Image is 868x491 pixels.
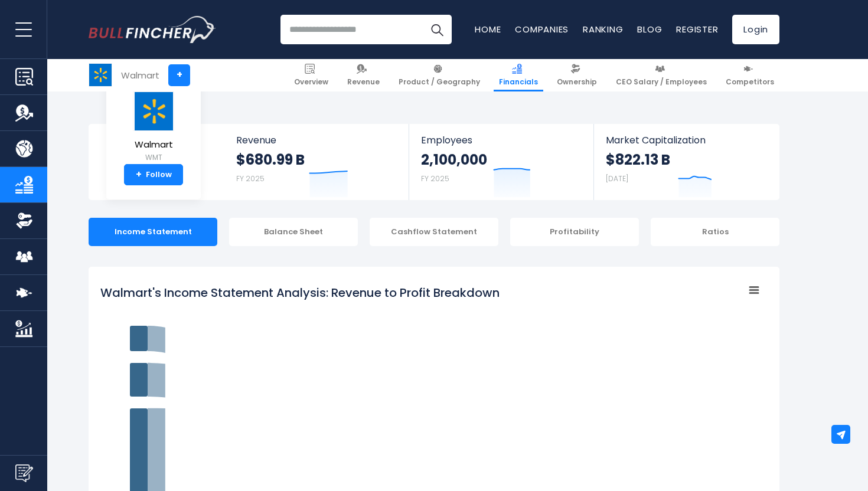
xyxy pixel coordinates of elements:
a: Walmart WMT [132,91,175,165]
a: Blog [637,23,662,35]
a: Revenue $680.99 B FY 2025 [224,124,409,200]
small: FY 2025 [421,174,449,184]
small: WMT [133,152,174,163]
div: Ratios [651,218,779,246]
a: Revenue [342,59,385,91]
div: Balance Sheet [229,218,358,246]
a: Competitors [720,59,779,91]
small: FY 2025 [236,174,265,184]
small: [DATE] [606,174,628,184]
div: Profitability [510,218,639,246]
span: Competitors [726,77,774,87]
div: Cashflow Statement [370,218,498,246]
strong: 2,100,000 [421,150,487,169]
a: Go to homepage [89,16,216,43]
a: Market Capitalization $822.13 B [DATE] [594,124,778,200]
a: Employees 2,100,000 FY 2025 [409,124,593,200]
a: Financials [494,59,543,91]
div: Income Statement [89,218,217,246]
span: Ownership [557,77,597,87]
strong: $822.13 B [606,150,670,169]
span: Overview [294,77,328,87]
a: CEO Salary / Employees [611,59,712,91]
a: Login [732,15,779,44]
a: Companies [515,23,569,35]
span: Financials [499,77,538,87]
a: Register [676,23,718,35]
img: WMT logo [89,64,112,86]
img: Bullfincher logo [89,16,216,43]
a: Home [475,23,501,35]
strong: $680.99 B [236,150,305,169]
a: +Follow [124,164,183,185]
img: Ownership [15,212,33,230]
span: Market Capitalization [606,135,766,146]
img: WMT logo [133,91,174,131]
span: Walmart [133,140,174,150]
button: Search [422,15,452,44]
a: Product / Geography [393,59,485,91]
span: Revenue [236,135,397,146]
a: + [168,64,190,86]
strong: + [136,169,142,180]
a: Ranking [583,23,623,35]
a: Ownership [552,59,602,91]
a: Overview [289,59,334,91]
span: Revenue [347,77,380,87]
span: Employees [421,135,581,146]
div: Walmart [121,68,159,82]
tspan: Walmart's Income Statement Analysis: Revenue to Profit Breakdown [100,284,500,301]
span: CEO Salary / Employees [616,77,707,87]
span: Product / Geography [399,77,480,87]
